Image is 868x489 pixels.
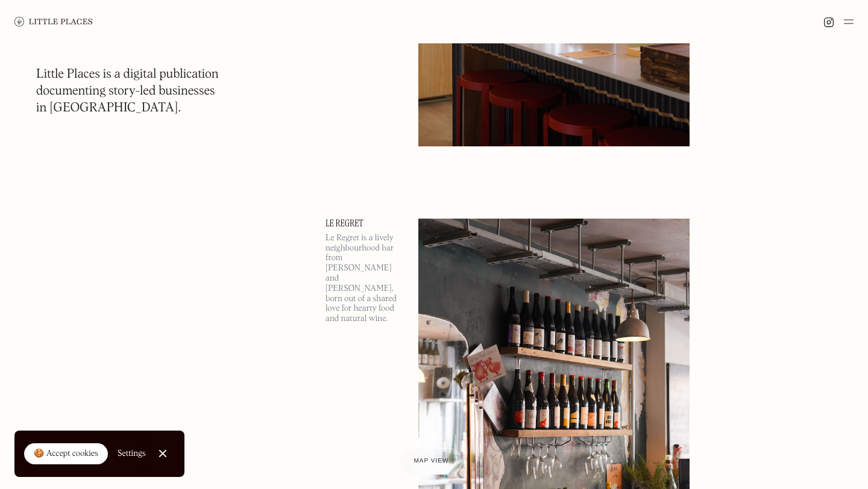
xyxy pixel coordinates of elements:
p: Le Regret is a lively neighbourhood bar from [PERSON_NAME] and [PERSON_NAME], born out of a share... [325,233,404,324]
a: Close Cookie Popup [151,441,175,466]
div: Settings [118,449,146,458]
span: Map view [414,458,449,464]
a: 🍪 Accept cookies [24,443,108,465]
div: Close Cookie Popup [162,453,163,454]
a: Settings [118,440,146,467]
a: Map view [400,448,464,475]
div: 🍪 Accept cookies [34,448,98,460]
h1: Little Places is a digital publication documenting story-led businesses in [GEOGRAPHIC_DATA]. [36,66,219,117]
a: Le Regret [325,219,404,228]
